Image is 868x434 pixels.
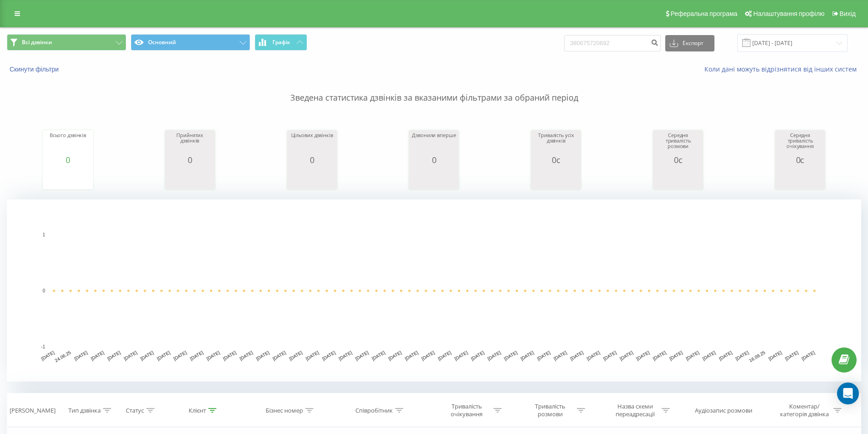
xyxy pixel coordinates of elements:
div: Співробітник [355,407,393,414]
div: Тривалість очікування [442,403,491,418]
text: [DATE] [338,350,353,361]
div: 0 [45,155,91,164]
text: [DATE] [636,350,651,361]
svg: A chart. [777,164,823,192]
div: Середня тривалість розмови [655,133,701,155]
div: 0 [289,155,335,164]
div: Клієнт [189,407,206,414]
text: [DATE] [553,350,568,361]
div: 0с [533,155,579,164]
div: 0с [655,155,701,164]
div: Дзвонили вперше [411,133,457,155]
a: Коли дані можуть відрізнятися вiд інших систем [704,65,861,73]
text: [DATE] [734,350,750,361]
text: [DATE] [520,350,535,361]
text: [DATE] [503,350,518,361]
div: Цільових дзвінків [289,133,335,155]
div: Тип дзвінка [68,407,101,414]
text: [DATE] [487,350,502,361]
div: Open Intercom Messenger [837,383,859,404]
text: [DATE] [205,350,221,361]
div: 0с [777,155,823,164]
div: 0 [411,155,457,164]
button: Скинути фільтри [7,65,63,73]
text: [DATE] [371,350,386,361]
text: [DATE] [189,350,204,361]
text: [DATE] [685,350,700,361]
text: [DATE] [387,350,402,361]
text: [DATE] [784,350,799,361]
button: Основний [131,34,250,51]
button: Графік [255,34,307,51]
button: Експорт [665,35,714,51]
text: [DATE] [173,350,188,361]
text: [DATE] [470,350,485,361]
input: Пошук за номером [564,35,661,51]
svg: A chart. [533,164,579,192]
text: [DATE] [602,350,617,361]
text: [DATE] [668,350,683,361]
text: [DATE] [586,350,601,361]
svg: A chart. [7,199,861,382]
div: Середня тривалість очікування [777,133,823,155]
div: Статус [126,407,144,414]
text: [DATE] [404,350,419,361]
text: [DATE] [421,350,436,361]
text: [DATE] [718,350,733,361]
text: [DATE] [107,350,122,361]
text: [DATE] [652,350,667,361]
text: [DATE] [536,350,551,361]
text: [DATE] [354,350,370,361]
svg: A chart. [167,164,213,192]
text: [DATE] [41,350,56,361]
text: 16.09.25 [748,350,766,363]
div: Всього дзвінків [45,133,91,155]
div: [PERSON_NAME] [10,407,56,414]
text: [DATE] [569,350,584,361]
text: [DATE] [222,350,237,361]
svg: A chart. [289,164,335,192]
div: Тривалість усіх дзвінків [533,133,579,155]
text: [DATE] [437,350,452,361]
text: [DATE] [272,350,287,361]
text: [DATE] [90,350,105,361]
text: [DATE] [321,350,336,361]
span: Всі дзвінки [22,39,52,46]
text: [DATE] [139,350,154,361]
button: Всі дзвінки [7,34,126,51]
text: [DATE] [619,350,634,361]
span: Реферальна програма [671,10,738,17]
text: 1 [42,232,45,237]
text: [DATE] [305,350,320,361]
div: Коментар/категорія дзвінка [778,403,831,418]
text: [DATE] [255,350,270,361]
text: [DATE] [239,350,254,361]
text: [DATE] [801,350,816,361]
svg: A chart. [45,164,91,192]
text: [DATE] [123,350,138,361]
div: Бізнес номер [266,407,303,414]
span: Графік [272,39,290,46]
div: Назва схеми переадресації [611,403,659,418]
div: Прийнятих дзвінків [167,133,213,155]
text: [DATE] [73,350,88,361]
span: Налаштування профілю [753,10,824,17]
svg: A chart. [655,164,701,192]
text: [DATE] [702,350,717,361]
div: Тривалість розмови [526,403,575,418]
svg: A chart. [411,164,457,192]
div: 0 [167,155,213,164]
text: -1 [41,344,45,349]
text: 24.06.25 [54,350,72,363]
text: [DATE] [454,350,469,361]
span: Вихід [840,10,856,17]
text: [DATE] [288,350,303,361]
